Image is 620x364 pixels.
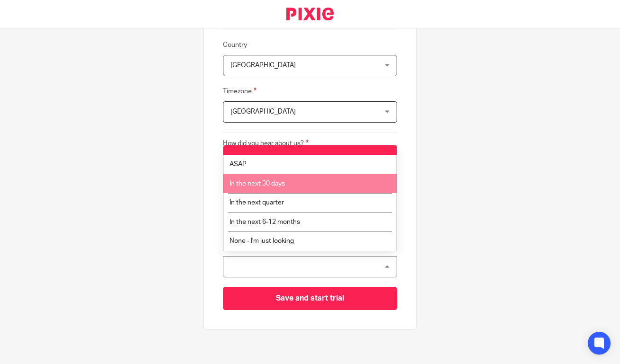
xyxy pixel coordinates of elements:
[230,238,294,244] span: None - I'm just looking
[223,287,397,310] input: Save and start trial
[230,108,296,115] span: [GEOGRAPHIC_DATA]
[223,86,257,97] label: Timezone
[230,199,284,206] span: In the next quarter
[230,62,296,69] span: [GEOGRAPHIC_DATA]
[223,40,247,50] label: Country
[223,138,309,149] label: How did you hear about us?
[230,180,285,187] span: In the next 30 days
[230,219,300,225] span: In the next 6-12 months
[230,161,247,168] span: ASAP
